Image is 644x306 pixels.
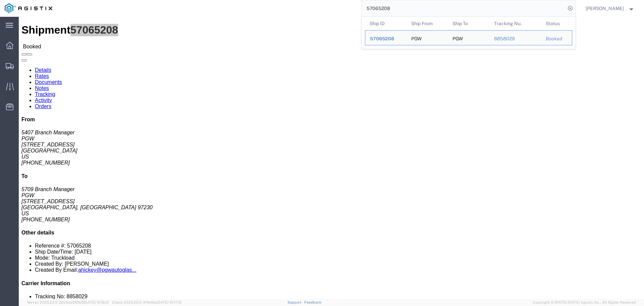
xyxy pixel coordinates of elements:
[365,17,407,30] th: Ship ID
[586,5,624,12] span: Douglas Harris
[370,35,402,42] div: 57065208
[585,4,635,12] button: [PERSON_NAME]
[287,300,304,304] a: Support
[112,300,182,304] span: Client: 2025.20.0-314a16e
[304,300,321,304] a: Feedback
[541,17,572,30] th: Status
[84,300,109,304] span: [DATE] 10:18:31
[406,17,448,30] th: Ship From
[5,3,52,13] img: logo
[365,17,576,49] table: Search Results
[494,35,536,42] div: 8858029
[533,300,636,305] span: Copyright © [DATE]-[DATE] Agistix Inc., All Rights Reserved
[411,31,421,45] div: PGW
[448,17,489,30] th: Ship To
[370,36,394,41] span: 57065208
[546,35,567,42] div: Booked
[27,300,109,304] span: Server: 2025.20.0-32d5ea39505
[362,0,566,16] input: Search for shipment number, reference number
[452,31,463,45] div: PGW
[157,300,182,304] span: [DATE] 10:17:12
[19,17,644,299] iframe: FS Legacy Container
[489,17,541,30] th: Tracking Nu.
